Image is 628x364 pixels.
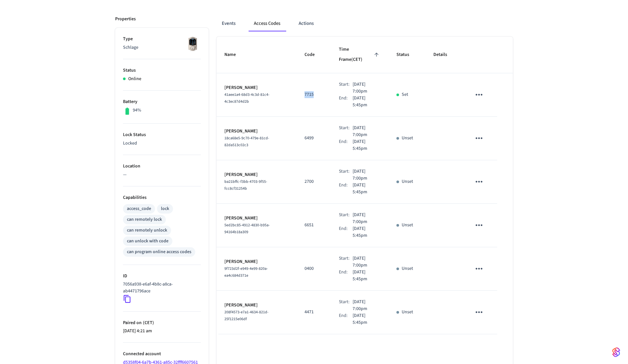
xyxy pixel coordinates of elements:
p: 94% [133,107,141,114]
div: Start: [339,125,352,138]
img: Schlage Sense Smart Deadbolt with Camelot Trim, Front [184,36,201,52]
p: Location [123,163,201,170]
p: 6651 [305,222,323,229]
p: [DATE] 5:45pm [353,138,381,152]
p: [DATE] 7:00pm [353,212,381,225]
p: Unset [402,135,413,142]
p: Set [402,91,408,98]
p: 0400 [305,265,323,272]
span: Name [224,50,244,60]
p: [DATE] 5:45pm [353,225,381,239]
p: Unset [402,309,413,316]
p: 2700 [305,178,323,185]
div: can program online access codes [127,249,191,255]
p: [PERSON_NAME] [224,258,289,265]
div: Start: [339,299,352,312]
span: Details [433,50,456,60]
div: access_code [127,205,151,212]
div: End: [339,269,352,283]
p: [PERSON_NAME] [224,215,289,222]
p: 7715 [305,91,323,98]
p: [PERSON_NAME] [224,128,289,135]
p: [DATE] 4:21 am [123,328,201,335]
p: [DATE] 5:45pm [353,182,381,196]
div: Start: [339,255,352,269]
p: ID [123,273,201,280]
span: ba21bffc-f3bb-4703-9f55-fcc8cf31254b [224,179,267,191]
span: 41aee1a4-68d3-4c3d-81c4-4c3ec87d4d2b [224,92,270,104]
p: Locked [123,140,201,147]
p: [DATE] 7:00pm [353,125,381,138]
p: — [123,171,201,178]
p: [DATE] 5:45pm [353,312,381,326]
p: Schlage [123,44,201,51]
p: Status [123,67,201,74]
span: 18ca68e5-9c70-479e-81cd-82da513c02c3 [224,135,269,148]
button: Events [217,16,241,31]
div: can remotely lock [127,216,162,223]
p: Online [128,76,141,82]
p: Paired on [123,320,201,326]
p: 7056a938-e6af-4b8c-a8ca-ab4471796ace [123,281,198,295]
p: Capabilities [123,194,201,201]
p: Lock Status [123,131,201,138]
div: End: [339,138,352,152]
p: 4471 [305,309,323,316]
div: can remotely unlock [127,227,167,234]
table: sticky table [217,37,513,334]
p: 6499 [305,135,323,142]
button: Access Codes [249,16,286,31]
p: [PERSON_NAME] [224,302,289,309]
p: Battery [123,98,201,105]
div: lock [161,205,169,212]
p: [DATE] 7:00pm [353,255,381,269]
div: Start: [339,168,352,182]
div: End: [339,225,352,239]
span: Status [396,50,418,60]
div: Start: [339,81,352,95]
span: 5ed2bc85-4912-4830-b95a-94164b18a309 [224,222,270,235]
p: [DATE] 7:00pm [353,168,381,182]
p: [DATE] 7:00pm [353,299,381,312]
p: Type [123,36,201,43]
div: End: [339,95,352,109]
span: ( CET ) [142,320,154,326]
p: [DATE] 7:00pm [353,81,381,95]
button: Actions [293,16,319,31]
div: Start: [339,212,352,225]
p: Unset [402,222,413,229]
img: SeamLogoGradient.69752ec5.svg [612,347,620,357]
div: End: [339,312,352,326]
span: 9f723d2f-e949-4e99-820a-ea4c684d371e [224,266,268,278]
span: 208f4573-e7a1-4634-821d-25f1215e06df [224,309,269,322]
p: Properties [115,16,136,23]
p: Connected account [123,351,201,357]
span: Time Frame(CET) [339,44,380,65]
p: [DATE] 5:45pm [353,95,381,109]
p: [PERSON_NAME] [224,84,289,91]
p: Unset [402,178,413,185]
div: can unlock with code [127,238,168,245]
p: [DATE] 5:45pm [353,269,381,283]
p: [PERSON_NAME] [224,171,289,178]
div: End: [339,182,352,196]
p: Unset [402,265,413,272]
div: ant example [217,16,513,31]
span: Code [305,50,323,60]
